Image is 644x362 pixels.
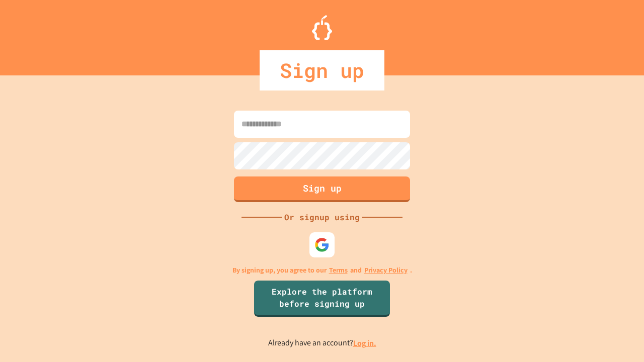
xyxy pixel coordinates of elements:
[282,211,362,223] div: Or signup using
[268,337,376,349] p: Already have an account?
[254,281,390,317] a: Explore the platform before signing up
[234,176,410,202] button: Sign up
[312,15,332,40] img: Logo.svg
[602,322,634,352] iframe: chat widget
[314,237,330,252] img: google-icon.svg
[353,338,376,348] a: Log in.
[260,50,384,90] div: Sign up
[560,278,634,321] iframe: chat widget
[232,265,412,276] p: By signing up, you agree to our and .
[329,265,348,276] a: Terms
[364,265,408,276] a: Privacy Policy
